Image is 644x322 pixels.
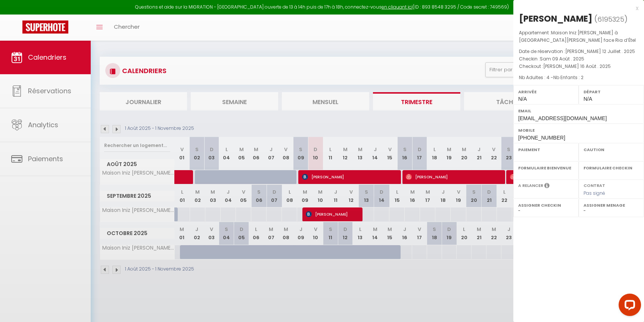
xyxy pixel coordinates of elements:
[584,96,592,102] span: N/A
[584,182,605,187] label: Contrat
[594,14,628,24] span: ( )
[584,88,639,96] label: Départ
[519,29,638,44] p: Appartement :
[518,164,574,172] label: Formulaire Bienvenue
[584,146,639,153] label: Caution
[513,4,638,13] div: x
[518,126,639,134] label: Mobile
[584,201,639,209] label: Assigner Menage
[518,182,543,189] label: A relancer
[584,190,605,196] span: Pas signé
[518,201,574,209] label: Assigner Checkin
[518,115,607,121] span: [EMAIL_ADDRESS][DOMAIN_NAME]
[565,48,635,54] span: [PERSON_NAME] 12 Juillet . 2025
[518,96,527,102] span: N/A
[519,74,584,81] span: Nb Adultes : 4 -
[519,63,638,70] p: Checkout :
[544,182,550,191] i: Sélectionner OUI si vous souhaiter envoyer les séquences de messages post-checkout
[543,63,611,69] span: [PERSON_NAME] 16 Août . 2025
[519,13,592,25] div: [PERSON_NAME]
[613,291,644,322] iframe: LiveChat chat widget
[518,107,639,115] label: Email
[519,55,638,63] p: Checkin :
[518,88,574,96] label: Arrivée
[540,56,584,62] span: Sam 09 Août . 2025
[584,164,639,172] label: Formulaire Checkin
[519,48,638,55] p: Date de réservation :
[518,135,565,141] span: [PHONE_NUMBER]
[553,74,584,81] span: Nb Enfants : 2
[519,29,636,43] span: Maison Iniz [PERSON_NAME] à [GEOGRAPHIC_DATA][PERSON_NAME] face Ria d’Étel
[518,146,574,153] label: Paiement
[597,15,624,24] span: 6195325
